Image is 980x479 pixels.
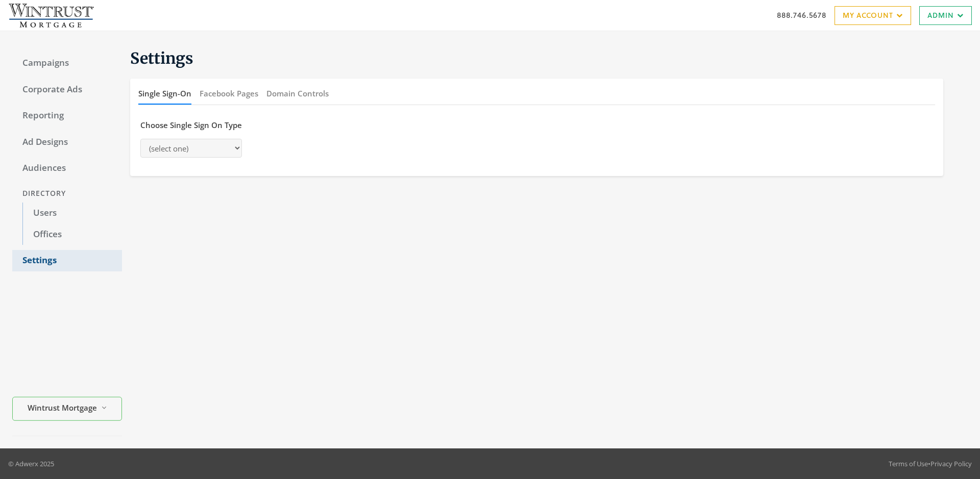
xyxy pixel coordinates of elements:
h5: Choose Single Sign On Type [140,120,242,131]
button: Single Sign-On [138,83,191,105]
a: Offices [22,224,122,245]
img: Adwerx [8,3,94,28]
a: Ad Designs [12,132,122,153]
a: Audiences [12,158,122,179]
a: Privacy Policy [930,459,972,468]
a: Users [22,203,122,224]
div: Directory [12,184,122,203]
a: Admin [919,6,972,25]
button: Wintrust Mortgage [12,397,122,421]
button: Domain Controls [266,83,329,105]
a: Settings [12,250,122,271]
span: Wintrust Mortgage [28,402,97,414]
a: Reporting [12,105,122,127]
a: Terms of Use [889,459,928,468]
div: • [889,459,972,469]
a: Corporate Ads [12,79,122,100]
a: My Account [835,6,911,25]
a: Campaigns [12,53,122,74]
button: Facebook Pages [200,83,258,105]
span: Settings [130,48,193,68]
a: 888.746.5678 [777,10,826,20]
p: © Adwerx 2025 [8,459,54,469]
